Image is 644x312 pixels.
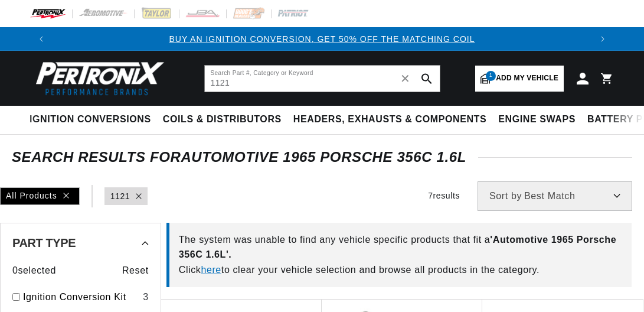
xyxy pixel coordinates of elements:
button: Translation missing: en.sections.announcements.previous_announcement [30,27,53,51]
a: BUY AN IGNITION CONVERSION, GET 50% OFF THE MATCHING COIL [169,34,475,44]
span: Coils & Distributors [163,113,282,126]
summary: Ignition Conversions [30,106,157,134]
button: search button [414,66,440,92]
div: Announcement [53,32,591,45]
a: 1121 [110,190,130,203]
summary: Coils & Distributors [157,106,287,134]
span: 1 [486,71,496,81]
div: 3 [143,290,149,305]
summary: Engine Swaps [492,106,581,134]
button: Translation missing: en.sections.announcements.next_announcement [591,27,614,51]
summary: Headers, Exhausts & Components [287,106,492,134]
span: Engine Swaps [498,113,576,126]
span: Sort by [489,191,522,201]
span: Part Type [12,237,76,249]
a: Ignition Conversion Kit [23,290,138,305]
span: 0 selected [12,263,56,278]
span: 7 results [428,191,460,200]
div: 1 of 3 [53,32,591,45]
div: SEARCH RESULTS FOR Automotive 1965 Porsche 356C 1.6L [12,151,632,163]
div: The system was unable to find any vehicle specific products that fit a Click to clear your vehicl... [166,223,632,287]
span: Headers, Exhausts & Components [293,113,486,126]
span: Ignition Conversions [30,113,151,126]
a: 1Add my vehicle [475,66,564,92]
img: Pertronix [30,58,165,99]
span: Reset [122,263,149,278]
a: here [201,265,221,275]
select: Sort by [478,181,632,211]
span: Add my vehicle [496,73,558,84]
input: Search Part #, Category or Keyword [205,66,440,92]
